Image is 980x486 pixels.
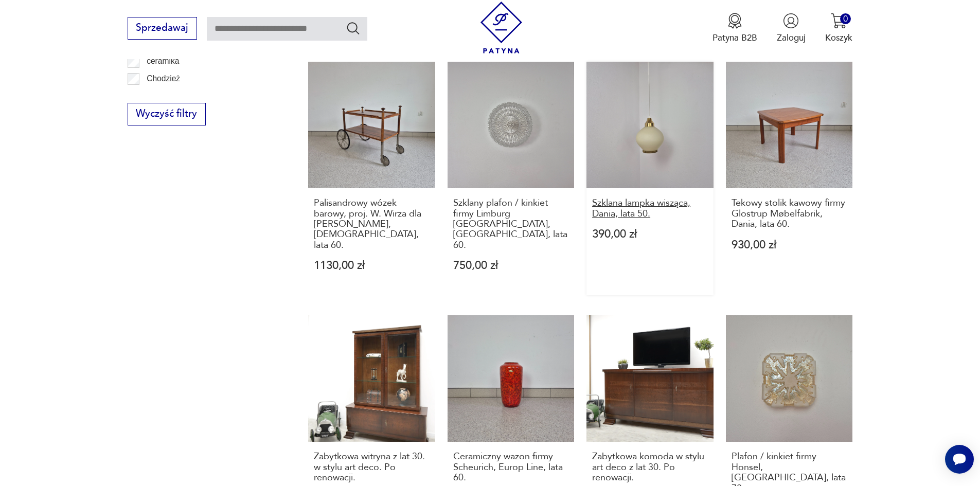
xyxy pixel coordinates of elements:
h3: Zabytkowa komoda w stylu art deco z lat 30. Po renowacji. [592,452,708,483]
button: 0Koszyk [825,13,852,44]
img: Ikonka użytkownika [783,13,799,29]
img: Ikona koszyka [831,13,847,29]
a: Tekowy stolik kawowy firmy Glostrup Møbelfabrik, Dania, lata 60.Tekowy stolik kawowy firmy Glostr... [726,62,853,296]
a: Ikona medaluPatyna B2B [712,13,757,44]
button: Sprzedawaj [128,17,197,40]
img: Ikona medalu [727,13,743,29]
p: Chodzież [147,72,180,85]
p: Ćmielów [147,89,177,103]
a: Sprzedawaj [128,25,197,33]
button: Zaloguj [777,13,806,44]
button: Szukaj [346,21,361,35]
p: Patyna B2B [712,32,757,44]
h3: Tekowy stolik kawowy firmy Glostrup Møbelfabrik, Dania, lata 60. [732,198,847,229]
img: Patyna - sklep z meblami i dekoracjami vintage [475,2,527,53]
h3: Zabytkowa witryna z lat 30. w stylu art deco. Po renowacji. [314,452,430,483]
p: Koszyk [825,32,852,44]
a: Szklana lampka wisząca, Dania, lata 50.Szklana lampka wisząca, Dania, lata 50.390,00 zł [586,62,714,296]
h3: Palisandrowy wózek barowy, proj. W. Wirza dla [PERSON_NAME], [DEMOGRAPHIC_DATA], lata 60. [314,198,430,250]
button: Wyczyść filtry [128,103,206,125]
h3: Szklany plafon / kinkiet firmy Limburg [GEOGRAPHIC_DATA], [GEOGRAPHIC_DATA], lata 60. [453,198,569,250]
h3: Szklana lampka wisząca, Dania, lata 50. [592,198,708,219]
p: 930,00 zł [732,240,847,250]
p: ceramika [147,55,179,68]
a: Szklany plafon / kinkiet firmy Limburg Glashütte, Niemcy, lata 60.Szklany plafon / kinkiet firmy ... [448,62,575,296]
iframe: Smartsupp widget button [945,445,974,474]
a: Palisandrowy wózek barowy, proj. W. Wirza dla Wilhelma Renza, Niemcy, lata 60.Palisandrowy wózek ... [308,62,435,296]
p: Zaloguj [777,32,806,44]
button: Patyna B2B [712,13,757,44]
div: 0 [840,13,851,24]
p: 1130,00 zł [314,260,430,271]
p: 390,00 zł [592,229,708,240]
p: 750,00 zł [453,260,569,271]
h3: Ceramiczny wazon firmy Scheurich, Europ Line, lata 60. [453,452,569,483]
